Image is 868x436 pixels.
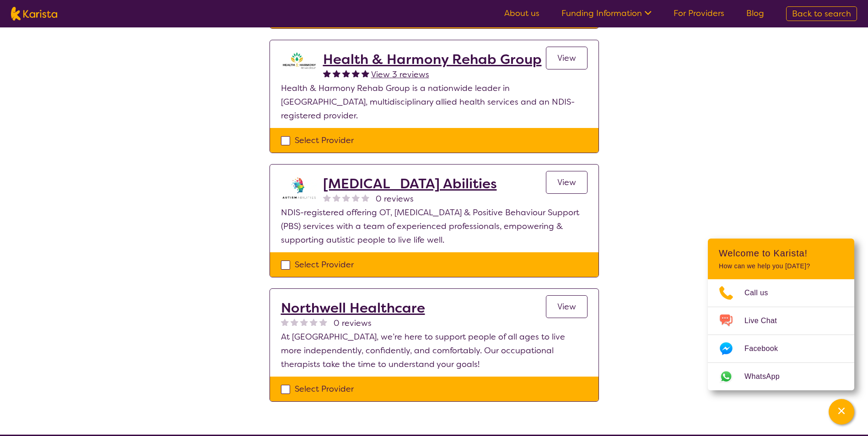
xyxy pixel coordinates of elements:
img: fullstar [342,69,350,77]
p: Health & Harmony Rehab Group is a nationwide leader in [GEOGRAPHIC_DATA], multidisciplinary allie... [281,81,588,122]
img: nonereviewstar [281,318,289,326]
span: Facebook [744,342,789,356]
img: nonereviewstar [342,194,350,202]
img: nonereviewstar [361,194,369,202]
img: tuxwog0w0nxq84daeyee.webp [281,175,318,200]
p: At [GEOGRAPHIC_DATA], we’re here to support people of all ages to live more independently, confid... [281,330,588,371]
span: 0 reviews [376,192,414,206]
img: Karista logo [11,7,57,21]
button: Channel Menu [829,399,854,425]
a: Northwell Healthcare [281,300,425,316]
span: View [557,53,576,64]
span: Call us [744,286,779,300]
span: View 3 reviews [371,69,429,80]
img: nonereviewstar [300,318,308,326]
img: ztak9tblhgtrn1fit8ap.png [281,51,318,69]
span: View [557,177,576,188]
a: Funding Information [561,8,652,19]
p: NDIS-registered offering OT, [MEDICAL_DATA] & Positive Behaviour Support (PBS) services with a te... [281,206,588,247]
img: nonereviewstar [352,194,360,202]
a: Blog [746,8,764,19]
span: Back to search [792,8,851,19]
a: Health & Harmony Rehab Group [323,51,542,68]
span: 0 reviews [334,316,372,330]
a: Back to search [786,6,857,21]
img: fullstar [323,69,331,77]
a: About us [504,8,539,19]
h2: Welcome to Karista! [719,248,843,259]
img: fullstar [333,69,340,77]
img: fullstar [352,69,360,77]
a: For Providers [674,8,724,19]
a: View [546,295,588,318]
span: Live Chat [744,314,788,328]
img: nonereviewstar [323,194,331,202]
img: fullstar [361,69,369,77]
a: View [546,171,588,194]
a: View 3 reviews [371,68,429,81]
img: nonereviewstar [310,318,318,326]
span: View [557,301,576,312]
img: nonereviewstar [333,194,340,202]
p: How can we help you [DATE]? [719,262,843,270]
span: WhatsApp [744,370,791,383]
a: [MEDICAL_DATA] Abilities [323,175,497,192]
ul: Choose channel [708,279,854,390]
a: View [546,47,588,69]
img: nonereviewstar [291,318,298,326]
a: Web link opens in a new tab. [708,363,854,390]
img: nonereviewstar [319,318,327,326]
div: Channel Menu [708,239,854,390]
